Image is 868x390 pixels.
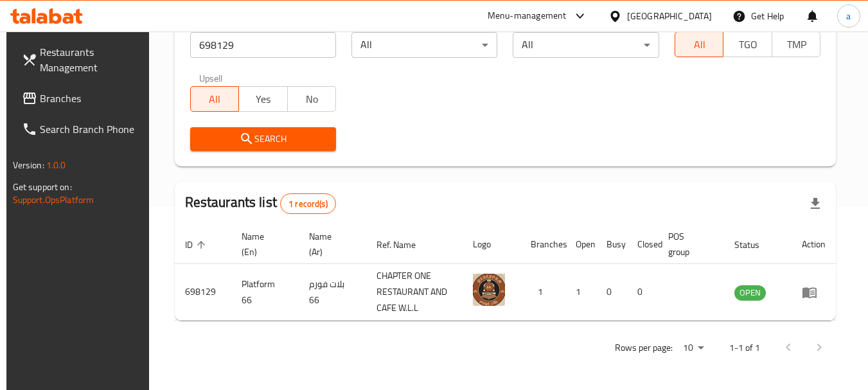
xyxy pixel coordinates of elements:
span: POS group [668,229,709,260]
th: Open [565,225,596,264]
label: Upsell [199,73,223,82]
div: Total records count [280,193,336,214]
span: Version: [13,157,44,173]
span: Name (En) [242,229,283,260]
span: TMP [777,35,816,54]
td: Platform 66 [231,264,299,321]
span: No [293,90,332,109]
a: Restaurants Management [12,37,152,83]
td: بلات فورم 66 [299,264,366,321]
div: Export file [800,188,831,219]
button: Search [190,127,336,151]
span: Get support on: [13,179,72,195]
button: Yes [238,86,288,112]
span: ID [185,237,209,253]
a: Search Branch Phone [12,114,152,145]
button: TMP [772,31,821,57]
div: OPEN [734,285,766,301]
span: Search Branch Phone [40,121,141,137]
span: Yes [244,90,283,109]
h2: Restaurants list [185,193,336,214]
span: All [680,35,719,54]
button: All [675,31,724,57]
button: TGO [723,31,772,57]
a: Branches [12,83,152,114]
span: Ref. Name [376,237,432,253]
span: 1.0.0 [46,157,66,173]
a: Support.OpsPlatform [13,191,94,208]
div: Rows per page: [678,339,709,358]
p: 1-1 of 1 [729,340,760,356]
button: No [287,86,337,112]
span: Name (Ar) [309,229,351,260]
th: Action [792,225,836,264]
th: Branches [520,225,565,264]
div: All [351,32,497,58]
span: OPEN [734,285,766,300]
th: Busy [596,225,627,264]
span: Restaurants Management [40,44,141,75]
p: Rows per page: [615,340,673,356]
td: 0 [627,264,658,321]
div: Menu [802,285,826,300]
span: Status [734,237,776,253]
span: TGO [729,35,767,54]
table: enhanced table [175,225,837,321]
td: 1 [520,264,565,321]
img: Platform 66 [473,274,505,306]
div: Menu-management [488,8,567,24]
span: a [846,9,851,23]
span: Search [200,131,326,147]
span: All [196,90,235,109]
div: All [513,32,659,58]
th: Closed [627,225,658,264]
td: 1 [565,264,596,321]
div: [GEOGRAPHIC_DATA] [627,9,712,23]
th: Logo [463,225,520,264]
input: Search for restaurant name or ID.. [190,32,336,58]
button: All [190,86,240,112]
td: 0 [596,264,627,321]
span: Branches [40,91,141,106]
td: 698129 [175,264,231,321]
td: CHAPTER ONE RESTAURANT AND CAFE W.L.L [366,264,463,321]
span: 1 record(s) [281,198,335,210]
